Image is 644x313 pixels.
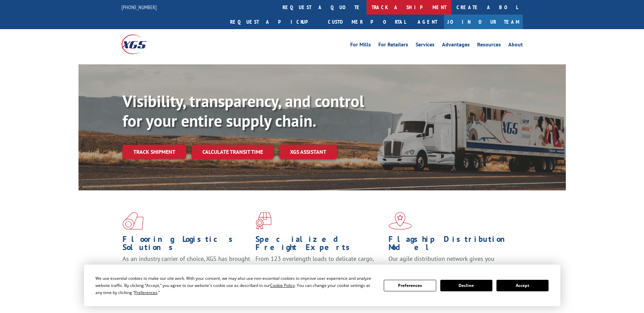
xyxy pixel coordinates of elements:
h1: Flooring Logistics Solutions [123,235,250,255]
a: Calculate transit time [192,145,274,159]
h1: Flagship Distribution Model [388,235,516,255]
a: Customer Portal [323,15,411,29]
a: For Retailers [378,42,408,49]
a: [PHONE_NUMBER] [121,4,157,11]
a: Services [416,42,435,49]
span: Preferences [134,290,157,295]
span: As an industry carrier of choice, XGS has brought innovation and dedication to flooring logistics... [123,255,250,279]
a: About [508,42,523,49]
a: Advantages [442,42,470,49]
button: Decline [440,280,492,291]
img: xgs-icon-flagship-distribution-model-red [388,212,412,230]
button: Accept [496,280,549,291]
button: Preferences [384,280,436,291]
a: Resources [477,42,501,49]
a: For Mills [350,42,371,49]
span: Our agile distribution network gives you nationwide inventory management on demand. [388,255,513,271]
img: xgs-icon-focused-on-flooring-red [256,212,271,230]
p: From 123 overlength loads to delicate cargo, our experienced staff knows the best way to move you... [256,255,383,285]
h1: Specialized Freight Experts [256,235,383,255]
div: Cookie Consent Prompt [84,265,560,306]
img: xgs-icon-total-supply-chain-intelligence-red [123,212,143,230]
a: XGS ASSISTANT [279,145,337,159]
a: Track shipment [123,145,186,159]
span: Cookie Policy [270,283,295,288]
b: Visibility, transparency, and control for your entire supply chain. [123,90,364,131]
a: Agent [411,15,444,29]
div: We use essential cookies to make our site work. With your consent, we may also use non-essential ... [95,275,376,296]
a: Join Our Team [444,15,523,29]
a: Request a pickup [225,15,323,29]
